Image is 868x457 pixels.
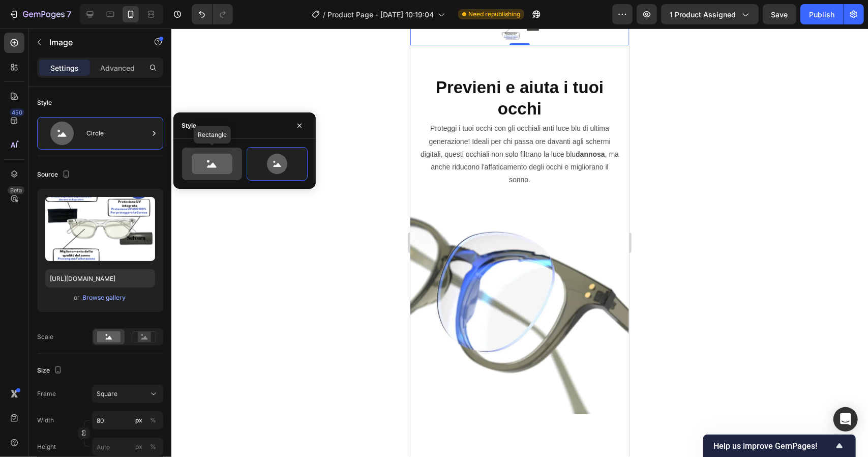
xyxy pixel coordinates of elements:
[83,293,126,302] div: Browse gallery
[323,9,325,20] span: /
[661,4,759,24] button: 1 product assigned
[135,442,142,451] div: px
[670,9,736,20] span: 1 product assigned
[4,4,76,24] button: 7
[50,63,79,73] p: Settings
[37,364,64,378] div: Size
[410,28,629,457] iframe: Design area
[10,108,24,117] div: 450
[37,416,54,425] label: Width
[45,197,155,261] img: preview-image
[771,10,788,19] span: Save
[147,414,159,426] button: px
[809,9,834,20] div: Publish
[713,440,846,452] button: Show survey - Help us improve GemPages!
[192,4,233,24] div: Undo/Redo
[92,385,163,403] button: Square
[133,414,145,426] button: %
[92,438,163,456] input: px%
[147,441,159,453] button: px
[37,442,56,451] label: Height
[150,442,156,451] div: %
[37,168,72,182] div: Source
[135,416,142,425] div: px
[37,332,53,341] div: Scale
[8,186,24,194] div: Beta
[133,441,145,453] button: %
[182,121,196,130] div: Style
[82,293,127,303] button: Browse gallery
[468,10,520,19] span: Need republishing
[713,441,833,451] span: Help us improve GemPages!
[100,63,135,73] p: Advanced
[833,407,858,432] div: Open Intercom Messenger
[37,389,56,398] label: Frame
[800,4,843,24] button: Publish
[67,8,71,20] p: 7
[45,269,155,288] input: https://example.com/image.jpg
[74,292,80,304] span: or
[37,98,52,107] div: Style
[49,36,136,48] p: Image
[97,389,117,398] span: Square
[327,9,434,20] span: Product Page - [DATE] 10:19:04
[150,416,156,425] div: %
[92,411,163,430] input: px%
[763,4,796,24] button: Save
[86,122,148,145] div: Circle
